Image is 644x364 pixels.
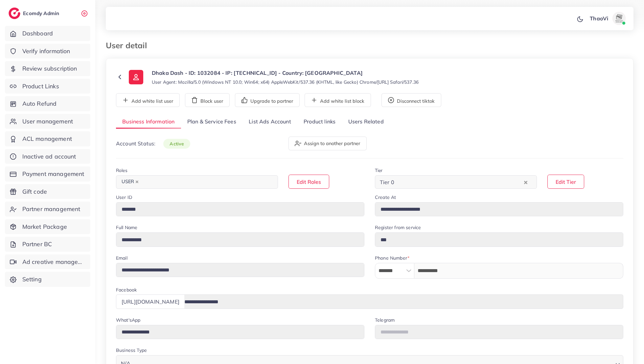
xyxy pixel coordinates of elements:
[22,187,47,196] span: Gift code
[235,93,300,107] button: Upgrade to partner
[22,29,53,38] span: Dashboard
[9,8,61,19] a: logoEcomdy Admin
[185,93,230,107] button: Block user
[152,79,419,85] small: User Agent: Mozilla/5.0 (Windows NT 10.0; Win64; x64) AppleWebKit/537.36 (KHTML, like Gecko) Chro...
[297,115,342,129] a: Product links
[116,194,132,201] label: User ID
[288,175,329,189] button: Edit Roles
[5,131,90,146] a: ACL management
[181,115,242,129] a: Plan & Service Fees
[524,178,527,186] button: Clear Selected
[22,240,52,248] span: Partner BC
[22,47,70,55] span: Verify information
[116,287,137,293] label: Facebook
[5,114,90,129] a: User management
[590,14,608,22] p: ThaoVi
[586,12,628,25] a: ThaoViavatar
[116,294,185,309] div: [URL][DOMAIN_NAME]
[22,170,84,178] span: Payment management
[396,177,522,187] input: Search for option
[116,175,278,189] div: Search for option
[5,272,90,287] a: Setting
[116,115,181,129] a: Business Information
[342,115,390,129] a: Users Related
[5,79,90,94] a: Product Links
[5,26,90,41] a: Dashboard
[142,177,269,187] input: Search for option
[22,82,59,91] span: Product Links
[116,139,190,148] p: Account Status:
[375,255,409,261] label: Phone Number
[612,12,626,25] img: avatar
[305,93,371,107] button: Add white list block
[5,61,90,76] a: Review subscription
[5,44,90,59] a: Verify information
[5,149,90,164] a: Inactive ad account
[22,258,85,266] span: Ad creative management
[22,135,72,143] span: ACL management
[375,194,396,201] label: Create At
[22,223,67,231] span: Market Package
[116,224,137,231] label: Full Name
[381,93,441,107] button: Disconnect tiktok
[116,317,140,323] label: What'sApp
[5,166,90,182] a: Payment management
[163,139,190,149] span: active
[9,8,20,19] img: logo
[5,202,90,217] a: Partner management
[242,115,297,129] a: List Ads Account
[106,41,152,50] h3: User detail
[116,255,127,261] label: Email
[375,167,383,174] label: Tier
[379,177,396,187] span: Tier 0
[119,177,142,186] span: USER
[152,69,419,77] p: Dhaka Dash - ID: 1032084 - IP: [TECHNICAL_ID] - Country: [GEOGRAPHIC_DATA]
[375,175,537,189] div: Search for option
[116,347,147,353] label: Business Type
[22,152,76,161] span: Inactive ad account
[547,175,584,189] button: Edit Tier
[5,96,90,111] a: Auto Refund
[375,224,421,231] label: Register from service
[22,64,77,73] span: Review subscription
[22,205,80,213] span: Partner management
[288,137,367,150] button: Assign to another partner
[22,117,73,126] span: User management
[135,180,139,183] button: Deselect USER
[22,275,42,284] span: Setting
[116,93,180,107] button: Add white list user
[129,70,143,84] img: ic-user-info.36bf1079.svg
[116,167,127,174] label: Roles
[22,99,57,108] span: Auto Refund
[5,219,90,234] a: Market Package
[23,10,61,16] h2: Ecomdy Admin
[375,317,395,323] label: Telegram
[5,254,90,269] a: Ad creative management
[5,237,90,252] a: Partner BC
[5,184,90,199] a: Gift code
